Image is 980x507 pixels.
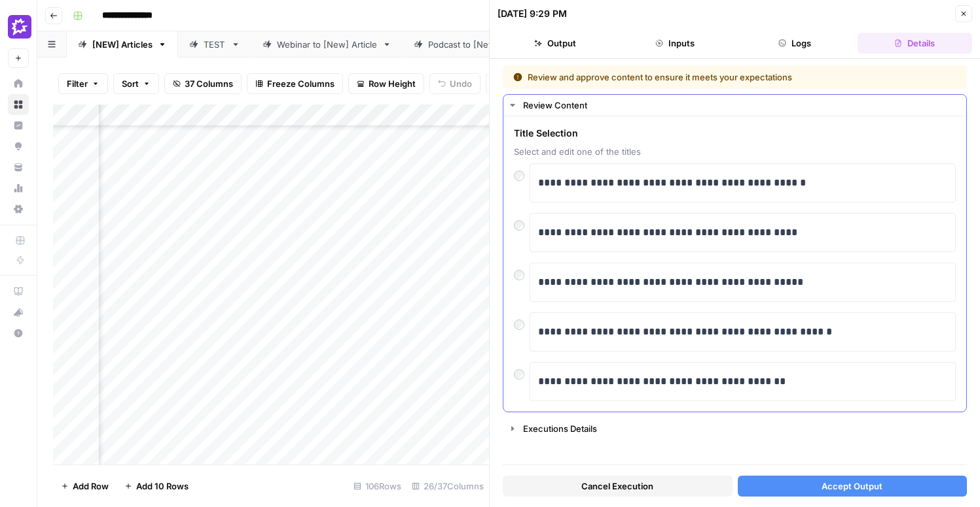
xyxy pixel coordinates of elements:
div: What's new? [9,303,28,322]
img: Gong Logo [8,15,31,39]
a: Browse [8,94,29,115]
div: Review Content [523,99,958,112]
div: Webinar to [New] Article [277,38,377,51]
button: Add Row [53,476,117,497]
span: Filter [67,77,88,90]
span: Row Height [369,77,416,90]
a: Podcast to [New] Article [403,31,554,57]
a: Your Data [8,157,29,178]
a: TEST [178,31,251,57]
button: What's new? [8,302,29,323]
span: Add 10 Rows [136,480,189,493]
div: Review Content [503,116,966,412]
a: AirOps Academy [8,281,29,302]
button: Cancel Execution [503,476,733,497]
span: Accept Output [822,480,882,493]
span: Select and edit one of the titles [514,145,956,158]
button: Logs [738,33,852,54]
span: 37 Columns [185,77,233,90]
a: Settings [8,199,29,220]
button: Review Content [503,95,966,116]
div: Executions Details [523,422,958,435]
a: [NEW] Articles [67,31,178,57]
button: Row Height [348,73,424,94]
button: Sort [113,73,159,94]
span: Cancel Execution [581,480,653,493]
div: 26/37 Columns [407,476,489,497]
div: [DATE] 9:29 PM [498,7,567,20]
div: [NEW] Articles [92,38,153,51]
button: Executions Details [503,418,966,439]
button: Output [498,33,612,54]
span: Add Row [73,480,109,493]
button: Inputs [617,33,732,54]
div: 106 Rows [348,476,407,497]
div: Review and approve content to ensure it meets your expectations [513,71,875,84]
a: Insights [8,115,29,136]
button: Filter [58,73,108,94]
div: TEST [204,38,226,51]
a: Opportunities [8,136,29,157]
a: Usage [8,178,29,199]
span: Undo [450,77,472,90]
button: Undo [429,73,481,94]
button: 37 Columns [164,73,242,94]
span: Freeze Columns [267,77,335,90]
span: Sort [122,77,139,90]
button: Details [858,33,972,54]
button: Add 10 Rows [117,476,196,497]
button: Help + Support [8,323,29,344]
button: Freeze Columns [247,73,343,94]
button: Workspace: Gong [8,10,29,43]
span: Title Selection [514,127,956,140]
a: Home [8,73,29,94]
button: Accept Output [738,476,968,497]
a: Webinar to [New] Article [251,31,403,57]
div: Podcast to [New] Article [428,38,528,51]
